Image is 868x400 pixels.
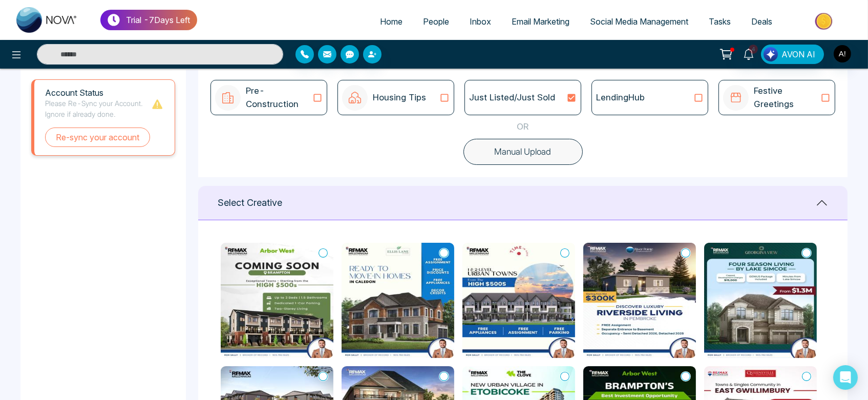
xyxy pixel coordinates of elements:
p: OR [517,120,529,134]
a: Home [370,12,413,31]
span: People [423,16,449,27]
p: Housing Tips [373,91,426,104]
p: Pre-Construction [246,85,312,111]
img: The exceptional Arbor West Summit Series is coming soon to Brampton5.jpg [221,243,333,358]
span: Home [380,16,403,27]
img: Lead Flow [764,47,778,61]
div: Open Intercom Messenger [833,365,858,390]
button: Re-sync your account [45,128,150,147]
p: LendingHub [596,91,645,104]
span: Email Marketing [512,16,569,27]
span: Deals [751,16,772,27]
p: Please Re-Sync your Account. Ignore if already done. [45,98,151,119]
p: Festive Greetings [754,85,820,111]
img: Discover Luxury Riverside Living in Pembroke5.jpg [583,243,696,358]
span: 4 [749,45,758,54]
h1: Account Status [45,88,151,98]
img: One and Two Level Urban Towns from the high 500s5.jpg [462,243,575,358]
button: Manual Upload [463,139,583,165]
a: 4 [736,45,761,62]
a: Email Marketing [501,12,580,31]
img: Nova CRM Logo [16,7,78,33]
img: icon [342,85,368,111]
img: icon [723,85,749,111]
button: AVON AI [761,45,824,64]
span: Tasks [709,16,731,27]
h1: Select Creative [218,197,282,208]
a: Inbox [459,12,501,31]
span: AVON AI [781,48,815,60]
img: Market-place.gif [788,10,862,33]
a: Social Media Management [580,12,698,31]
p: Trial - 7 Days Left [126,14,190,26]
img: Amazing limited time incentives for ready to move in Homes in Caledon5.jpg [342,243,454,358]
a: Tasks [698,12,741,31]
a: People [413,12,459,31]
img: User Avatar [834,45,851,62]
p: Just Listed/Just Sold [469,91,555,104]
img: Four Season Living by Lake Simcoe5.jpg [704,243,817,358]
span: Social Media Management [590,16,688,27]
a: Deals [741,12,782,31]
img: icon [215,85,241,111]
span: Inbox [470,16,491,27]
